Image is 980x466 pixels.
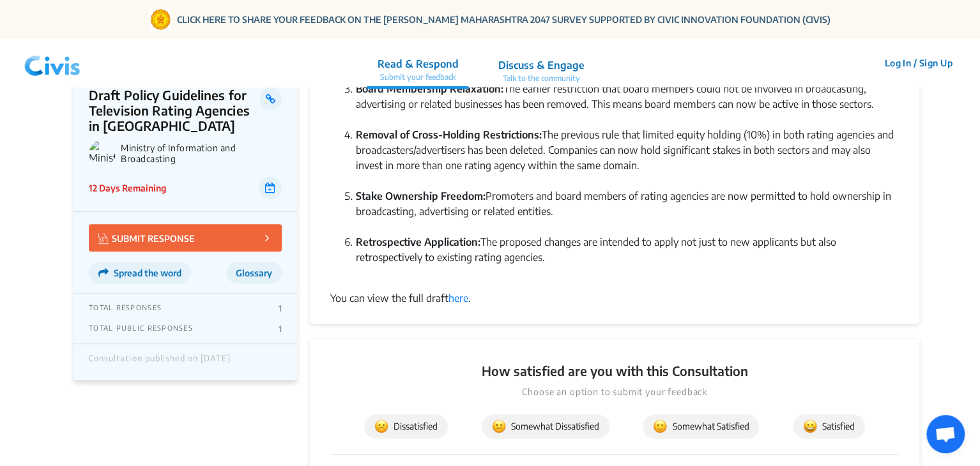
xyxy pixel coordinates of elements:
[149,8,172,31] img: Gom Logo
[803,419,855,433] span: Satisfied
[498,73,584,84] p: Talk to the community
[482,414,609,439] button: Somewhat Dissatisfied
[356,127,899,188] li: The previous rule that limited equity holding (10%) in both rating agencies and broadcasters/adve...
[492,419,506,433] img: somewhat_dissatisfied.svg
[876,53,961,73] button: Log In / Sign Up
[114,267,181,278] span: Spread the word
[374,419,388,433] img: dissatisfied.svg
[492,419,599,433] span: Somewhat Dissatisfied
[643,414,759,439] button: Somewhat Satisfied
[356,188,899,234] li: Promoters and board members of rating agencies are now permitted to hold ownership in broadcastin...
[356,81,899,127] li: The earlier restriction that board members could not be involved in broadcasting, advertising or ...
[279,324,282,334] p: 1
[279,303,282,313] p: 1
[236,267,272,278] span: Glossary
[377,56,458,71] p: Read & Respond
[177,13,831,26] a: CLICK HERE TO SHARE YOUR FEEDBACK ON THE [PERSON_NAME] MAHARASHTRA 2047 SURVEY SUPPORTED BY CIVIC...
[356,236,480,248] strong: Retrospective Application:
[98,230,195,245] p: SUBMIT RESPONSE
[374,419,438,433] span: Dissatisfied
[330,290,899,306] div: You can view the full draft .
[793,414,865,439] button: Satisfied
[330,362,899,380] p: How satisfied are you with this Consultation
[89,262,191,283] button: Spread the word
[653,419,667,433] img: somewhat_satisfied.svg
[226,262,282,283] button: Glossary
[498,57,584,73] p: Discuss & Engage
[364,414,448,439] button: Dissatisfied
[89,303,162,313] p: TOTAL RESPONSES
[98,233,109,244] img: Vector.jpg
[448,292,468,304] a: here
[89,354,231,370] div: Consultation published on [DATE]
[356,128,542,141] strong: Removal of Cross-Holding Restrictions:
[356,234,899,280] li: The proposed changes are intended to apply not just to new applicants but also retrospectively to...
[121,142,282,164] p: Ministry of Information and Broadcasting
[19,44,86,82] img: navlogo.png
[803,419,817,433] img: satisfied.svg
[330,385,899,399] p: Choose an option to submit your feedback
[377,71,458,83] p: Submit your feedback
[89,224,282,252] button: SUBMIT RESPONSE
[926,415,965,453] a: Open chat
[89,140,116,167] img: Ministry of Information and Broadcasting logo
[356,190,486,202] strong: Stake Ownership Freedom:
[89,324,193,334] p: TOTAL PUBLIC RESPONSES
[89,87,259,133] p: Draft Policy Guidelines for Television Rating Agencies in [GEOGRAPHIC_DATA]
[89,181,166,195] p: 12 Days Remaining
[653,419,749,433] span: Somewhat Satisfied
[356,82,503,95] strong: Board Membership Relaxation:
